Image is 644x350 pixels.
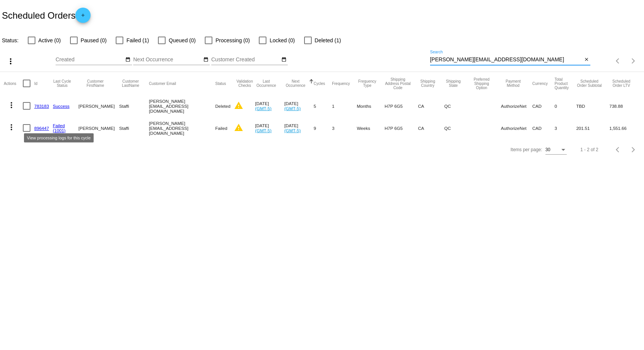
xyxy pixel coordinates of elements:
span: Queued (0) [169,36,196,45]
mat-cell: [PERSON_NAME][EMAIL_ADDRESS][DOMAIN_NAME] [149,117,215,139]
a: 896447 [34,126,49,131]
mat-cell: [DATE] [284,95,314,117]
mat-cell: QC [444,95,469,117]
div: Items per page: [510,147,542,152]
button: Change sorting for ShippingPostcode [384,77,411,90]
mat-cell: 201.51 [576,117,609,139]
span: Failed [215,126,228,131]
mat-icon: date_range [203,57,209,63]
mat-cell: 9 [314,117,332,139]
a: (1001) [53,128,66,133]
button: Next page [626,142,641,157]
mat-cell: 3 [555,117,576,139]
button: Change sorting for ShippingCountry [418,79,437,88]
mat-cell: Staffi [119,117,149,139]
span: 30 [545,147,550,152]
button: Change sorting for CustomerFirstName [78,79,112,88]
a: 783183 [34,104,49,109]
a: (GMT-5) [255,106,271,111]
mat-cell: 0 [555,95,576,117]
button: Change sorting for CustomerEmail [149,81,176,86]
mat-cell: 738.88 [609,95,640,117]
mat-cell: [DATE] [255,117,284,139]
button: Previous page [611,142,626,157]
mat-cell: CA [418,117,444,139]
button: Change sorting for CustomerLastName [119,79,142,88]
button: Change sorting for PreferredShippingOption [469,77,494,90]
mat-cell: Months [357,95,384,117]
mat-cell: [DATE] [255,95,284,117]
mat-icon: date_range [125,57,131,63]
button: Change sorting for Id [34,81,37,86]
a: Success [53,104,70,109]
mat-cell: H7P 6G5 [384,117,418,139]
span: Status: [2,37,19,43]
mat-cell: [PERSON_NAME][EMAIL_ADDRESS][DOMAIN_NAME] [149,95,215,117]
mat-cell: 1,551.66 [609,117,640,139]
button: Change sorting for PaymentMethod.Type [501,79,525,88]
mat-select: Items per page: [545,147,567,153]
button: Next page [626,53,641,69]
mat-icon: more_vert [7,101,16,110]
a: Failed [53,123,65,128]
mat-cell: AuthorizeNet [501,117,532,139]
mat-cell: [PERSON_NAME] [78,95,119,117]
mat-cell: CAD [532,117,555,139]
span: Deleted [215,104,231,109]
mat-icon: warning [234,101,243,110]
mat-header-cell: Total Product Quantity [555,72,576,95]
input: Search [430,57,583,63]
button: Change sorting for CurrencyIso [532,81,548,86]
button: Clear [582,56,590,64]
button: Change sorting for NextOccurrenceUtc [284,79,307,88]
button: Change sorting for LastProcessingCycleId [53,79,72,88]
mat-icon: warning [234,123,243,132]
mat-cell: H7P 6G5 [384,95,418,117]
input: Customer Created [211,57,280,63]
mat-header-cell: Validation Checks [234,72,255,95]
mat-icon: close [584,57,589,63]
span: Locked (0) [269,36,295,45]
mat-cell: Weeks [357,117,384,139]
input: Created [56,57,124,63]
a: (GMT-5) [284,128,301,133]
button: Change sorting for Subtotal [576,79,603,88]
button: Change sorting for LastOccurrenceUtc [255,79,277,88]
span: Processing (0) [215,36,250,45]
mat-icon: more_vert [6,57,15,66]
mat-cell: 3 [332,117,357,139]
button: Change sorting for Cycles [314,81,325,86]
button: Change sorting for FrequencyType [357,79,378,88]
a: (GMT-5) [284,106,301,111]
span: Paused (0) [81,36,107,45]
mat-cell: 5 [314,95,332,117]
button: Change sorting for ShippingState [444,79,462,88]
button: Change sorting for Frequency [332,81,350,86]
mat-cell: TBD [576,95,609,117]
mat-cell: [PERSON_NAME] [78,117,119,139]
div: 1 - 2 of 2 [580,147,598,152]
mat-cell: CA [418,95,444,117]
mat-cell: AuthorizeNet [501,95,532,117]
button: Change sorting for Status [215,81,226,86]
mat-cell: [DATE] [284,117,314,139]
mat-cell: Staffi [119,95,149,117]
h2: Scheduled Orders [2,8,91,23]
span: Deleted (1) [315,36,341,45]
span: Failed (1) [126,36,149,45]
mat-cell: 1 [332,95,357,117]
button: Previous page [611,53,626,69]
mat-icon: more_vert [7,123,16,132]
mat-icon: date_range [281,57,287,63]
mat-cell: CAD [532,95,555,117]
a: (GMT-5) [255,128,271,133]
mat-cell: QC [444,117,469,139]
input: Next Occurrence [133,57,202,63]
mat-icon: add [78,13,88,22]
span: Active (0) [38,36,61,45]
mat-header-cell: Actions [4,72,23,95]
button: Change sorting for LifetimeValue [609,79,633,88]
